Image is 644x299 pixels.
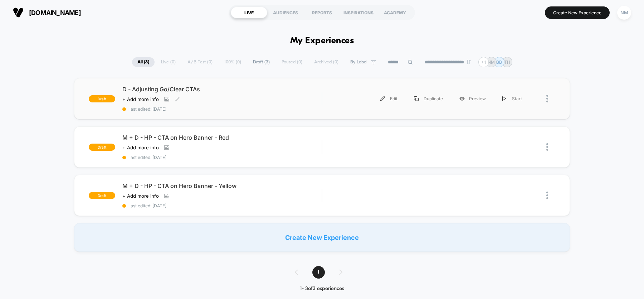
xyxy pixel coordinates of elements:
button: NM [615,5,633,20]
span: last edited: [DATE] [122,155,322,160]
span: last edited: [DATE] [122,106,322,112]
span: draft [89,192,115,199]
div: Edit [372,91,406,107]
img: menu [502,96,506,101]
button: Play, NEW DEMO 2025-VEED.mp4 [4,170,15,181]
button: [DOMAIN_NAME] [11,7,83,18]
div: Current time [226,172,243,179]
p: TH [504,59,510,65]
div: NM [617,6,631,20]
input: Seek [5,160,325,167]
div: Preview [451,91,494,107]
div: ACADEMY [377,7,413,18]
span: By Label [350,59,367,65]
span: 1 [312,266,325,279]
div: + 1 [478,57,489,67]
p: NM [488,59,495,65]
img: end [467,60,471,64]
div: LIVE [231,7,267,18]
img: menu [414,96,419,101]
span: M + D - HP - CTA on Hero Banner - Yellow [122,182,322,189]
img: menu [380,96,385,101]
span: All ( 3 ) [132,57,155,67]
p: BB [496,59,502,65]
img: close [546,143,548,151]
span: draft [89,95,115,102]
button: Create New Experience [545,6,610,19]
span: M + D - HP - CTA on Hero Banner - Red [122,134,322,141]
img: close [546,192,548,199]
span: + Add more info [122,96,159,102]
div: INSPIRATIONS [340,7,377,18]
div: Create New Experience [74,223,570,252]
span: + Add more info [122,145,159,150]
span: draft [89,144,115,151]
span: [DOMAIN_NAME] [29,9,81,16]
span: Draft ( 3 ) [248,57,275,67]
div: REPORTS [304,7,340,18]
input: Volume [277,172,298,179]
img: Visually logo [13,7,24,18]
div: 1 - 3 of 3 experiences [288,286,357,292]
span: last edited: [DATE] [122,203,322,208]
button: Play, NEW DEMO 2025-VEED.mp4 [156,84,173,101]
div: Duplicate [406,91,451,107]
img: close [546,95,548,102]
div: Duration [244,172,263,179]
div: AUDIENCES [267,7,304,18]
div: Start [494,91,530,107]
span: D - Adjusting Go/Clear CTAs [122,86,322,93]
span: + Add more info [122,193,159,199]
h1: My Experiences [290,36,354,46]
